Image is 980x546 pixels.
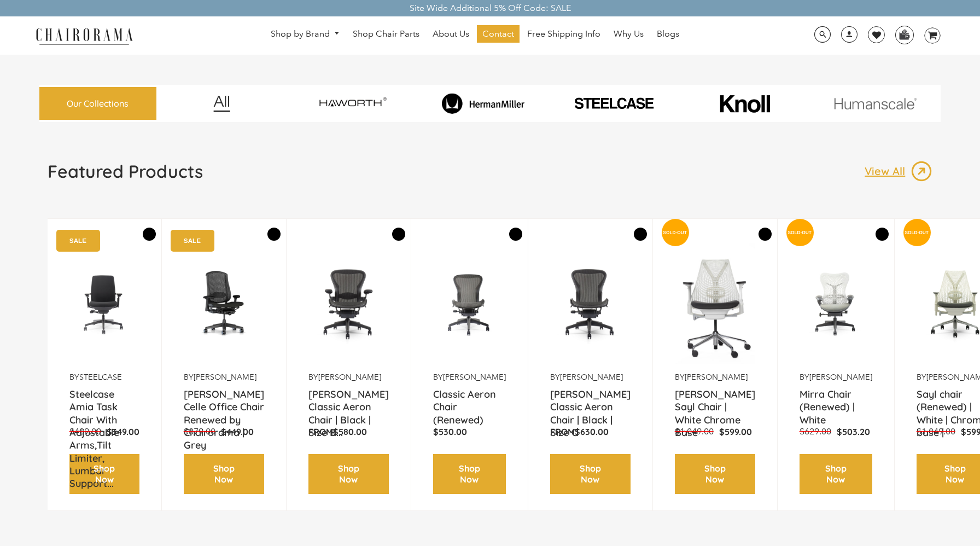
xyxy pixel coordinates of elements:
[675,372,755,382] p: by
[608,25,649,43] a: Why Us
[675,426,714,437] span: $1,049.00
[69,388,139,415] a: Steelcase Amia Task Chair With Adjustable Arms,Tilt Limiter, Lumbar Support...
[48,160,203,191] a: Featured Products
[184,426,215,437] span: $879.00
[433,372,506,382] p: by
[107,426,139,437] span: $349.00
[812,97,938,110] img: image_11.png
[30,26,139,45] img: chairorama
[550,372,631,382] p: by
[69,237,86,244] text: SALE
[433,388,506,415] a: Classic Aeron Chair (Renewed)
[427,25,475,43] a: About Us
[651,25,685,43] a: Blogs
[69,426,101,437] span: $489.00
[308,372,389,382] p: by
[759,228,772,241] button: Add to Wishlist
[719,426,752,437] span: $599.00
[267,228,281,241] button: Add to Wishlist
[184,454,264,495] a: Shop Now
[308,454,389,495] a: Shop Now
[634,228,647,241] button: Add to Wishlist
[560,372,623,382] a: [PERSON_NAME]
[865,160,932,182] a: View All
[509,228,522,241] button: Add to Wishlist
[39,87,156,120] a: Our Collections
[308,235,389,372] img: Herman Miller Classic Aeron Chair | Black | Size B (Renewed) - chairorama
[69,235,139,372] img: Amia Chair by chairorama.com
[433,426,467,437] span: $530.00
[550,235,631,372] a: Herman Miller Classic Aeron Chair | Black | Size C - chairorama Herman Miller Classic Aeron Chair...
[221,426,254,437] span: $449.00
[550,388,631,415] a: [PERSON_NAME] Classic Aeron Chair | Black | Size C
[347,25,425,43] a: Shop Chair Parts
[184,235,264,372] img: Herman Miller Celle Office Chair Renewed by Chairorama | Grey - chairorama
[184,372,264,382] p: by
[800,235,872,372] a: Mirra Chair (Renewed) | White - chairorama Mirra Chair (Renewed) | White - chairorama
[522,25,606,43] a: Free Shipping Info
[575,426,609,437] span: $630.00
[663,230,687,235] text: SOLD-OUT
[685,372,748,382] a: [PERSON_NAME]
[675,235,755,372] img: Herman Miller Sayl Chair | White Chrome Base - chairorama
[48,160,203,182] h1: Featured Products
[433,235,506,372] a: Classic Aeron Chair (Renewed) - chairorama Classic Aeron Chair (Renewed) - chairorama
[69,454,139,495] a: Shop Now
[69,372,139,382] p: by
[550,426,631,438] p: From
[695,94,794,114] img: image_10_1.png
[289,89,416,118] img: image_7_14f0750b-d084-457f-979a-a1ab9f6582c4.png
[353,28,419,40] span: Shop Chair Parts
[191,95,252,112] img: image_12.png
[308,235,389,372] a: Herman Miller Classic Aeron Chair | Black | Size B (Renewed) - chairorama Herman Miller Classic A...
[787,230,812,235] text: SOLD-OUT
[800,388,872,415] a: Mirra Chair (Renewed) | White
[614,28,644,40] span: Why Us
[896,26,913,43] img: WhatsApp_Image_2024-07-12_at_16.23.01.webp
[800,372,872,382] p: by
[675,388,755,415] a: [PERSON_NAME] Sayl Chair | White Chrome Base
[865,164,911,178] p: View All
[657,28,679,40] span: Blogs
[809,372,872,382] a: [PERSON_NAME]
[550,235,631,372] img: Herman Miller Classic Aeron Chair | Black | Size C - chairorama
[550,454,631,495] a: Shop Now
[800,454,872,495] a: Shop Now
[308,388,389,415] a: [PERSON_NAME] Classic Aeron Chair | Black | Size B...
[333,426,367,437] span: $580.00
[551,96,677,111] img: PHOTO-2024-07-09-00-53-10-removebg-preview.png
[420,93,546,114] img: image_8_173eb7e0-7579-41b4-bc8e-4ba0b8ba93e8.png
[917,426,955,437] span: $1,049.00
[905,230,929,235] text: SOLD-OUT
[675,454,755,495] a: Shop Now
[477,25,520,43] a: Contact
[185,25,765,45] nav: DesktopNavigation
[318,372,381,382] a: [PERSON_NAME]
[876,228,889,241] button: Add to Wishlist
[184,237,201,244] text: SALE
[79,372,122,382] a: Steelcase
[443,372,506,382] a: [PERSON_NAME]
[911,160,932,182] img: image_13.png
[433,28,469,40] span: About Us
[184,235,264,372] a: Herman Miller Celle Office Chair Renewed by Chairorama | Grey - chairorama Herman Miller Celle Of...
[184,388,264,415] a: [PERSON_NAME] Celle Office Chair Renewed by Chairorama | Grey
[800,426,831,437] span: $629.00
[69,235,139,372] a: Amia Chair by chairorama.com Renewed Amia Chair chairorama.com
[143,228,156,241] button: Add to Wishlist
[800,235,872,372] img: Mirra Chair (Renewed) | White - chairorama
[194,372,256,382] a: [PERSON_NAME]
[308,426,389,438] p: From
[837,426,870,437] span: $503.20
[265,26,345,43] a: Shop by Brand
[433,235,506,372] img: Classic Aeron Chair (Renewed) - chairorama
[392,228,405,241] button: Add to Wishlist
[433,454,506,495] a: Shop Now
[482,28,514,40] span: Contact
[527,28,600,40] span: Free Shipping Info
[675,235,755,372] a: Herman Miller Sayl Chair | White Chrome Base - chairorama Herman Miller Sayl Chair | White Chrome...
